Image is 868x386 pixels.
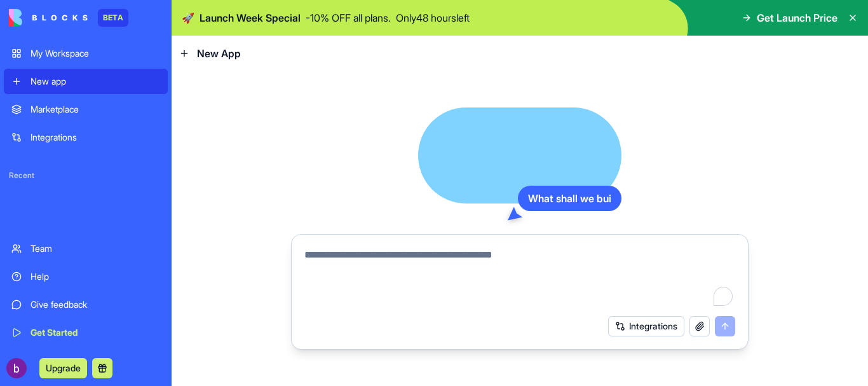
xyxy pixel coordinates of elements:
[4,41,168,66] a: My Workspace
[31,242,160,255] div: Team
[39,358,87,378] button: Upgrade
[39,361,87,374] a: Upgrade
[4,170,168,181] span: Recent
[4,125,168,150] a: Integrations
[31,326,160,339] div: Get Started
[306,10,391,25] p: - 10 % OFF all plans.
[304,247,735,308] textarea: To enrich screen reader interactions, please activate Accessibility in Grammarly extension settings
[31,47,160,60] div: My Workspace
[9,9,88,27] img: logo
[31,75,160,88] div: New app
[4,97,168,122] a: Marketplace
[6,358,27,378] img: ACg8ocLHBeAmAe4DlfXat5lSll8yvRNRouN75VasL-aSc1d0wYIz8A=s96-c
[4,236,168,261] a: Team
[4,292,168,317] a: Give feedback
[757,10,837,25] span: Get Launch Price
[608,316,684,336] button: Integrations
[9,9,128,27] a: BETA
[4,264,168,289] a: Help
[200,10,301,25] span: Launch Week Special
[98,9,128,27] div: BETA
[4,320,168,345] a: Get Started
[518,186,621,211] div: What shall we bui
[4,69,168,94] a: New app
[31,131,160,144] div: Integrations
[31,270,160,283] div: Help
[396,10,470,25] p: Only 48 hours left
[31,298,160,311] div: Give feedback
[31,103,160,116] div: Marketplace
[197,46,241,61] span: New App
[182,10,194,25] span: 🚀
